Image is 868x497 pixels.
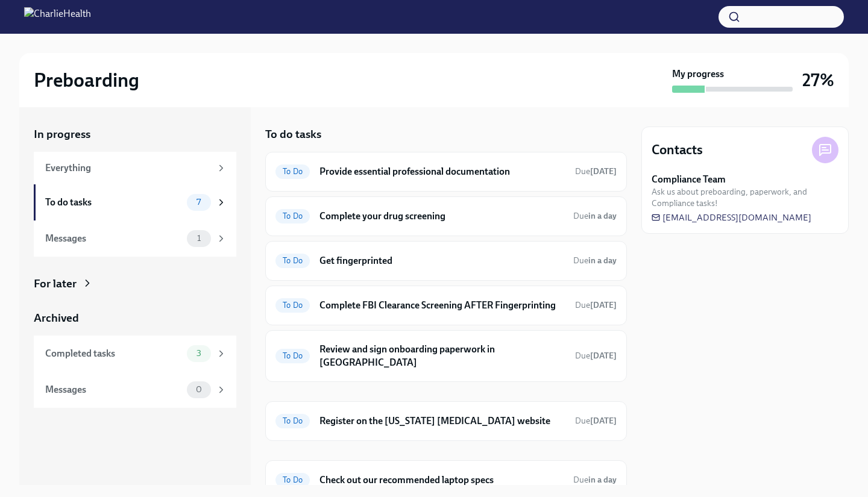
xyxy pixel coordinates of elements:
h6: Check out our recommended laptop specs [319,474,564,487]
a: To do tasks7 [34,184,236,220]
span: October 7th, 2025 08:00 [573,474,617,486]
div: Messages [45,383,182,396]
a: To DoComplete FBI Clearance Screening AFTER FingerprintingDue[DATE] [275,296,617,315]
span: To Do [275,475,310,484]
span: Due [573,255,617,266]
span: Due [573,211,617,221]
a: Completed tasks3 [34,336,236,372]
span: To Do [275,256,310,265]
h3: 27% [802,69,834,91]
strong: [DATE] [590,166,617,177]
h6: Get fingerprinted [319,254,564,267]
span: October 6th, 2025 08:00 [575,166,617,177]
div: Everything [45,161,211,175]
img: CharlieHealth [24,7,91,27]
strong: [DATE] [590,416,617,426]
span: To Do [275,211,310,220]
span: 1 [190,234,208,243]
div: To do tasks [45,196,182,209]
strong: [DATE] [590,300,617,310]
span: 0 [189,385,209,394]
span: October 10th, 2025 08:00 [575,299,617,311]
a: To DoCheck out our recommended laptop specsDuein a day [275,470,617,490]
strong: [DATE] [590,351,617,361]
div: Completed tasks [45,347,182,360]
strong: Compliance Team [652,173,726,186]
h5: To do tasks [265,127,321,142]
a: In progress [34,127,236,142]
a: Archived [34,310,236,326]
h6: Complete your drug screening [319,210,564,223]
div: For later [34,276,77,292]
a: Messages0 [34,372,236,408]
h6: Complete FBI Clearance Screening AFTER Fingerprinting [319,299,565,312]
a: To DoComplete your drug screeningDuein a day [275,207,617,226]
a: To DoRegister on the [US_STATE] [MEDICAL_DATA] websiteDue[DATE] [275,411,617,431]
span: Due [575,166,617,177]
strong: in a day [588,255,617,266]
a: For later [34,276,236,292]
strong: in a day [588,475,617,485]
h4: Contacts [652,141,703,159]
span: Due [573,475,617,485]
span: October 10th, 2025 08:00 [575,350,617,361]
span: To Do [275,301,310,310]
span: Ask us about preboarding, paperwork, and Compliance tasks! [652,186,838,209]
span: October 7th, 2025 08:00 [573,210,617,222]
span: To Do [275,416,310,425]
strong: My progress [672,67,724,81]
span: 7 [189,198,208,207]
a: To DoGet fingerprintedDuein a day [275,251,617,270]
a: To DoReview and sign onboarding paperwork in [GEOGRAPHIC_DATA]Due[DATE] [275,340,617,372]
a: Messages1 [34,220,236,257]
a: To DoProvide essential professional documentationDue[DATE] [275,162,617,181]
span: Due [575,351,617,361]
a: Everything [34,152,236,184]
h2: Preboarding [34,68,139,92]
span: 3 [189,349,209,358]
span: October 3rd, 2025 08:00 [575,415,617,427]
span: October 7th, 2025 08:00 [573,255,617,266]
a: [EMAIL_ADDRESS][DOMAIN_NAME] [652,211,811,223]
h6: Review and sign onboarding paperwork in [GEOGRAPHIC_DATA] [319,343,565,369]
strong: in a day [588,211,617,221]
span: To Do [275,167,310,176]
span: To Do [275,351,310,360]
div: Messages [45,232,182,245]
span: Due [575,300,617,310]
span: Due [575,416,617,426]
h6: Register on the [US_STATE] [MEDICAL_DATA] website [319,414,565,428]
h6: Provide essential professional documentation [319,165,565,178]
